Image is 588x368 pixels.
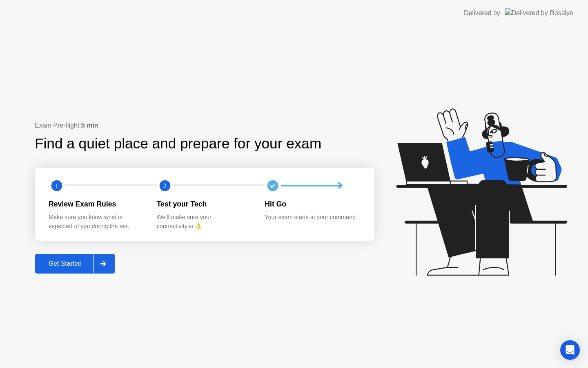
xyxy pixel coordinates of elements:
[163,182,167,190] text: 2
[157,213,252,231] div: We’ll make sure your connectivity is 👌
[49,213,144,231] div: Make sure you know what is expected of you during the test.
[35,254,115,274] button: Get Started
[35,121,374,130] div: Exam Pre-flight:
[55,182,58,190] text: 1
[265,213,360,222] div: Your exam starts at your command
[265,199,360,209] div: Hit Go
[505,8,573,18] img: Delivered by Rosalyn
[37,260,93,267] div: Get Started
[49,199,144,209] div: Review Exam Rules
[35,133,323,155] div: Find a quiet place and prepare for your exam
[81,122,98,129] b: 5 min
[560,340,580,360] div: Open Intercom Messenger
[157,199,252,209] div: Test your Tech
[464,8,500,18] div: Delivered by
